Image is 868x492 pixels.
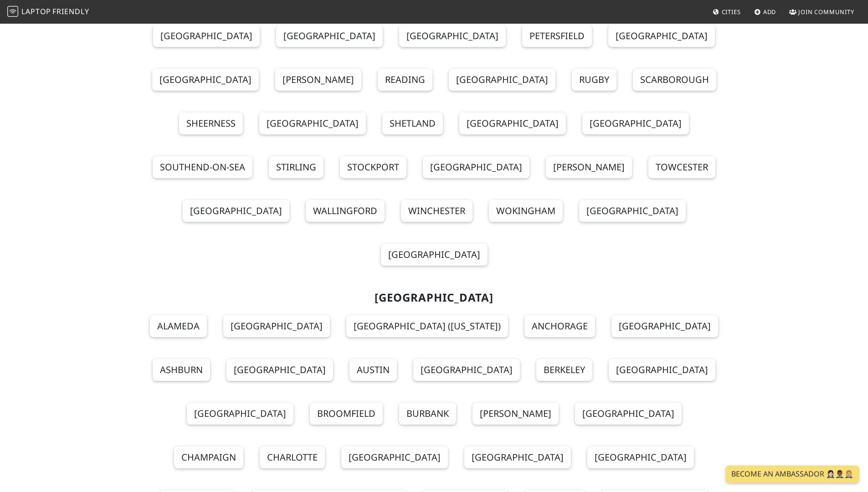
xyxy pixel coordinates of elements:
[153,25,260,47] a: [GEOGRAPHIC_DATA]
[153,156,252,178] a: Southend-on-Sea
[183,200,289,222] a: [GEOGRAPHIC_DATA]
[179,113,243,134] a: Sheerness
[226,359,333,381] a: [GEOGRAPHIC_DATA]
[153,359,210,381] a: Ashburn
[633,69,716,91] a: Scarborough
[349,359,397,381] a: Austin
[259,113,366,134] a: [GEOGRAPHIC_DATA]
[382,113,443,134] a: Shetland
[399,403,456,425] a: Burbank
[381,244,488,266] a: [GEOGRAPHIC_DATA]
[648,156,715,178] a: Towcester
[536,359,592,381] a: Berkeley
[260,446,325,468] a: Charlotte
[449,69,555,91] a: [GEOGRAPHIC_DATA]
[187,403,293,425] a: [GEOGRAPHIC_DATA]
[763,8,776,16] span: Add
[798,8,854,16] span: Join Community
[722,8,741,16] span: Cities
[275,69,361,91] a: [PERSON_NAME]
[464,446,571,468] a: [GEOGRAPHIC_DATA]
[150,315,207,337] a: Alameda
[401,200,473,222] a: Winchester
[341,446,448,468] a: [GEOGRAPHIC_DATA]
[152,69,259,91] a: [GEOGRAPHIC_DATA]
[306,200,385,222] a: Wallingford
[413,359,520,381] a: [GEOGRAPHIC_DATA]
[269,156,324,178] a: Stirling
[223,315,330,337] a: [GEOGRAPHIC_DATA]
[423,156,529,178] a: [GEOGRAPHIC_DATA]
[52,6,89,16] span: Friendly
[608,25,715,47] a: [GEOGRAPHIC_DATA]
[582,113,689,134] a: [GEOGRAPHIC_DATA]
[579,200,686,222] a: [GEOGRAPHIC_DATA]
[139,291,729,304] h2: [GEOGRAPHIC_DATA]
[378,69,432,91] a: Reading
[587,446,694,468] a: [GEOGRAPHIC_DATA]
[7,6,18,17] img: LaptopFriendly
[276,25,383,47] a: [GEOGRAPHIC_DATA]
[572,69,616,91] a: Rugby
[340,156,406,178] a: Stockport
[546,156,632,178] a: [PERSON_NAME]
[709,4,745,20] a: Cities
[786,4,858,20] a: Join Community
[346,315,508,337] a: [GEOGRAPHIC_DATA] ([US_STATE])
[174,446,243,468] a: Champaign
[489,200,563,222] a: Wokingham
[21,6,51,16] span: Laptop
[310,403,383,425] a: Broomfield
[611,315,718,337] a: [GEOGRAPHIC_DATA]
[575,403,682,425] a: [GEOGRAPHIC_DATA]
[399,25,506,47] a: [GEOGRAPHIC_DATA]
[750,4,780,20] a: Add
[459,113,566,134] a: [GEOGRAPHIC_DATA]
[7,4,89,20] a: LaptopFriendly LaptopFriendly
[473,403,559,425] a: [PERSON_NAME]
[522,25,592,47] a: Petersfield
[609,359,715,381] a: [GEOGRAPHIC_DATA]
[524,315,595,337] a: Anchorage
